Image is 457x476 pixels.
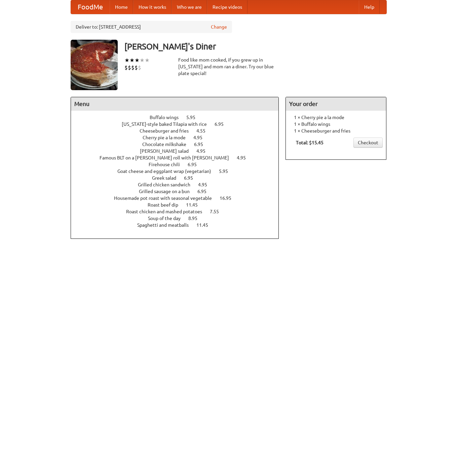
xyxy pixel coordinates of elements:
span: 11.45 [196,222,215,228]
span: Housemade pot roast with seasonal vegetable [114,195,219,201]
span: Grilled sausage on a bun [139,189,196,194]
a: How it works [133,0,172,14]
a: Buffalo wings 5.95 [150,115,208,120]
span: 6.95 [194,142,210,147]
a: Home [110,0,133,14]
li: ★ [145,57,150,64]
span: 4.95 [193,135,209,140]
span: 6.95 [215,121,230,127]
a: FoodMe [71,0,110,14]
h4: Menu [71,97,279,111]
span: 4.95 [196,148,212,154]
span: Chocolate milkshake [142,142,193,147]
li: $ [135,64,138,71]
a: Housemade pot roast with seasonal vegetable 16.95 [114,195,244,201]
li: $ [131,64,135,71]
a: Soup of the day 8.95 [148,216,210,221]
li: ★ [135,57,140,64]
span: Famous BLT on a [PERSON_NAME] roll with [PERSON_NAME] [100,155,236,160]
span: Cherry pie a la mode [143,135,192,140]
span: 6.95 [197,189,213,194]
span: [US_STATE]-style baked Tilapia with rice [122,121,214,127]
span: Goat cheese and eggplant wrap (vegetarian) [117,169,218,174]
a: Recipe videos [207,0,247,14]
span: Spaghetti and meatballs [137,222,195,228]
li: ★ [129,57,135,64]
li: $ [128,64,131,71]
span: Grilled chicken sandwich [138,182,197,187]
span: Greek salad [152,175,183,181]
div: Deliver to: [STREET_ADDRESS] [71,21,232,33]
span: Roast beef dip [148,202,185,208]
li: ★ [124,57,129,64]
a: Grilled sausage on a bun 6.95 [139,189,219,194]
a: Roast beef dip 11.45 [148,202,210,208]
span: 7.55 [210,209,226,214]
a: Cheeseburger and fries 4.55 [140,128,218,134]
a: Firehouse chili 6.95 [149,162,209,167]
a: Roast chicken and mashed potatoes 7.55 [126,209,231,214]
span: 5.95 [219,169,235,174]
span: 11.45 [186,202,204,208]
span: 5.95 [186,115,202,120]
span: 4.95 [198,182,214,187]
li: 1 × Cheeseburger and fries [289,127,383,134]
a: Spaghetti and meatballs 11.45 [137,222,221,228]
span: 4.95 [237,155,253,160]
img: angular.jpg [71,40,118,90]
h4: Your order [286,97,386,111]
li: $ [138,64,141,71]
a: Grilled chicken sandwich 4.95 [138,182,220,187]
span: Buffalo wings [150,115,185,120]
a: Famous BLT on a [PERSON_NAME] roll with [PERSON_NAME] 4.95 [100,155,258,160]
li: ★ [140,57,145,64]
span: Cheeseburger and fries [140,128,195,134]
b: Total: $15.45 [296,140,323,145]
span: 8.95 [188,216,204,221]
li: 1 × Cherry pie a la mode [289,114,383,121]
a: Goat cheese and eggplant wrap (vegetarian) 5.95 [117,169,240,174]
div: Food like mom cooked, if you grew up in [US_STATE] and mom ran a diner. Try our blue plate special! [178,57,279,77]
span: Soup of the day [148,216,187,221]
span: 16.95 [220,195,238,201]
span: Roast chicken and mashed potatoes [126,209,209,214]
span: 6.95 [188,162,203,167]
a: Change [211,24,227,30]
li: 1 × Buffalo wings [289,121,383,127]
span: 4.55 [196,128,212,134]
a: Greek salad 6.95 [152,175,205,181]
span: [PERSON_NAME] salad [140,148,195,154]
a: Help [359,0,380,14]
a: [PERSON_NAME] salad 4.95 [140,148,218,154]
a: [US_STATE]-style baked Tilapia with rice 6.95 [122,121,236,127]
li: $ [124,64,128,71]
a: Who we are [172,0,207,14]
h3: [PERSON_NAME]'s Diner [124,40,387,53]
a: Checkout [353,138,383,148]
span: Firehouse chili [149,162,187,167]
a: Cherry pie a la mode 4.95 [143,135,215,140]
span: 6.95 [184,175,200,181]
a: Chocolate milkshake 6.95 [142,142,216,147]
